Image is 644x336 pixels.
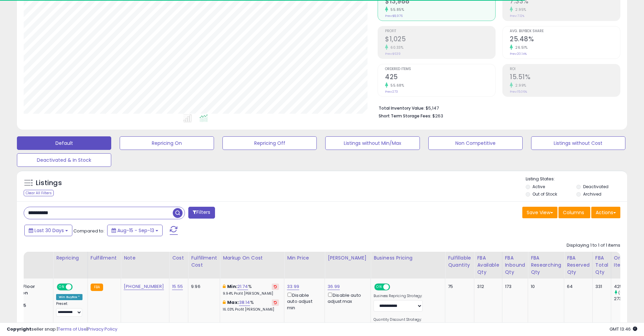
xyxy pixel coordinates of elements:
small: 2.99% [513,83,526,88]
small: Prev: $8,976 [385,14,403,18]
h2: 425 [385,73,495,82]
span: $263 [432,113,443,119]
span: 2025-10-14 13:46 GMT [610,326,637,332]
small: 2.95% [513,7,526,12]
button: Save View [522,207,557,218]
a: 21.74 [237,283,248,290]
a: 38.14 [239,299,250,306]
div: 312 [477,284,497,290]
div: FBA inbound Qty [505,254,525,276]
span: OFF [389,284,400,290]
span: ON [57,284,66,290]
small: Prev: 7.12% [510,14,524,18]
div: 64 [567,284,587,290]
span: Profit [385,29,495,33]
small: Prev: 15.06% [510,90,527,94]
div: seller snap | | [7,326,117,333]
div: Min Price [287,254,322,262]
span: ROI [510,67,620,71]
button: Listings without Min/Max [325,136,420,150]
div: Fulfillment [91,254,118,262]
button: Repricing Off [222,136,317,150]
label: Quantity Discount Strategy: [374,317,423,322]
small: 55.85% [388,7,404,12]
div: Disable auto adjust min [287,291,319,311]
label: Active [532,184,545,189]
span: Last 30 Days [34,227,64,234]
div: 331 [595,284,606,290]
b: Short Term Storage Fees: [379,113,431,119]
small: Prev: 273 [385,90,398,94]
div: [PERSON_NAME] [328,254,368,262]
label: Archived [583,191,601,197]
span: Aug-15 - Sep-13 [117,227,154,234]
a: Privacy Policy [88,326,117,332]
small: 55.68% [388,83,404,88]
label: Business Repricing Strategy: [374,294,423,298]
small: FBA [91,284,103,291]
span: Compared to: [73,228,104,234]
div: FBA Available Qty [477,254,499,276]
div: Repricing [56,254,85,262]
button: Deactivated & In Stock [17,153,111,167]
div: 173 [505,284,523,290]
div: 9.96 [191,284,215,290]
div: Clear All Filters [24,190,54,196]
b: Min: [227,283,237,290]
label: Out of Stock [532,191,557,197]
a: 36.99 [328,283,340,290]
small: Prev: $639 [385,52,401,56]
div: 273 [614,296,641,302]
li: $5,147 [379,104,615,112]
button: Last 30 Days [24,225,72,236]
div: % [223,284,279,296]
span: Columns [563,209,584,216]
a: 33.99 [287,283,299,290]
div: Fulfillable Quantity [448,254,471,269]
span: Ordered Items [385,67,495,71]
a: 15.55 [172,283,183,290]
small: 60.33% [388,45,403,50]
div: 10 [531,284,559,290]
h2: 15.51% [510,73,620,82]
button: Filters [188,207,215,219]
button: Listings without Cost [531,136,625,150]
p: 9.94% Profit [PERSON_NAME] [223,291,279,296]
a: [PHONE_NUMBER] [124,283,164,290]
div: 425 [614,284,641,290]
button: Columns [558,207,590,218]
h2: 25.48% [510,35,620,44]
div: FBA Reserved Qty [567,254,590,276]
div: Win BuyBox * [56,294,82,300]
div: Business Pricing [374,254,442,262]
span: ON [375,284,383,290]
div: % [223,299,279,312]
button: Aug-15 - Sep-13 [107,225,163,236]
div: FBA Researching Qty [531,254,561,276]
button: Actions [591,207,620,218]
label: Deactivated [583,184,609,189]
div: Preset: [56,301,82,317]
th: The percentage added to the cost of goods (COGS) that forms the calculator for Min & Max prices. [220,252,284,278]
h2: $1,025 [385,35,495,44]
div: Fulfillment Cost [191,254,217,269]
button: Non Competitive [428,136,523,150]
div: Note [124,254,166,262]
h5: Listings [36,178,62,188]
a: Terms of Use [58,326,87,332]
b: Max: [227,299,239,306]
span: Avg. Buybox Share [510,29,620,33]
strong: Copyright [7,326,31,332]
p: Listing States: [526,176,627,182]
small: 26.51% [513,45,527,50]
button: Repricing On [120,136,214,150]
small: Prev: 20.14% [510,52,527,56]
div: FBA Total Qty [595,254,608,276]
p: 16.03% Profit [PERSON_NAME] [223,307,279,312]
span: OFF [72,284,82,290]
div: Disable auto adjust max [328,291,365,305]
div: Markup on Cost [223,254,281,262]
button: Default [17,136,111,150]
small: (55.68%) [618,290,636,295]
div: Cost [172,254,185,262]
